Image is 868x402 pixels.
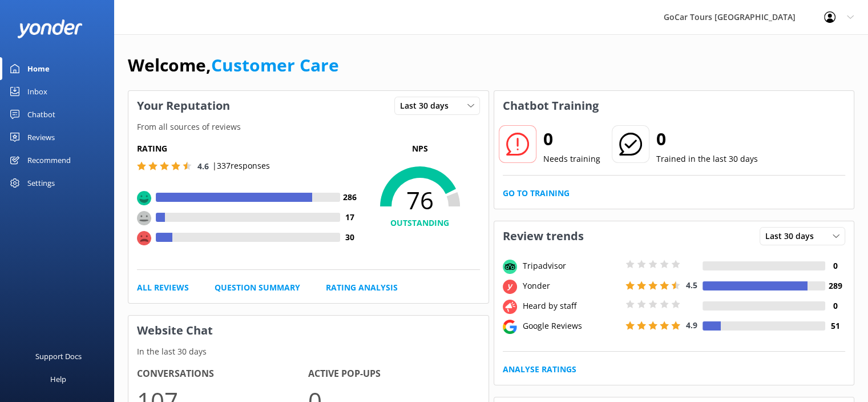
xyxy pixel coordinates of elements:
[686,320,697,331] span: 4.9
[35,345,82,368] div: Support Docs
[825,320,845,332] h4: 51
[326,281,398,294] a: Rating Analysis
[128,121,488,133] p: From all sources of reviews
[137,281,189,294] a: All Reviews
[50,368,66,391] div: Help
[543,125,600,153] h2: 0
[27,80,47,103] div: Inbox
[128,316,488,345] h3: Website Chat
[212,160,270,172] p: | 337 responses
[520,300,623,312] div: Heard by staff
[17,19,83,38] img: yonder-white-logo.png
[128,51,339,79] h1: Welcome,
[27,172,55,194] div: Settings
[27,126,55,149] div: Reviews
[308,367,479,381] h4: Active Pop-ups
[137,367,308,381] h4: Conversations
[340,211,360,224] h4: 17
[360,217,480,229] h4: OUTSTANDING
[520,260,623,272] div: Tripadvisor
[503,363,576,376] a: Analyse Ratings
[215,281,300,294] a: Question Summary
[494,91,607,121] h3: Chatbot Training
[825,280,845,292] h4: 289
[520,320,623,332] div: Google Reviews
[656,125,758,153] h2: 0
[765,230,821,242] span: Last 30 days
[27,149,71,172] div: Recommend
[503,187,570,200] a: Go to Training
[27,103,55,126] div: Chatbot
[520,280,623,292] div: Yonder
[686,280,697,290] span: 4.5
[128,91,239,121] h3: Your Reputation
[543,153,600,165] p: Needs training
[360,142,480,155] p: NPS
[400,99,455,112] span: Last 30 days
[825,260,845,272] h4: 0
[360,186,480,214] span: 76
[825,300,845,312] h4: 0
[128,345,488,358] p: In the last 30 days
[27,57,50,80] div: Home
[197,161,209,172] span: 4.6
[137,142,360,155] h5: Rating
[211,53,339,77] a: Customer Care
[494,221,592,251] h3: Review trends
[340,231,360,244] h4: 30
[340,191,360,204] h4: 286
[656,153,758,165] p: Trained in the last 30 days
